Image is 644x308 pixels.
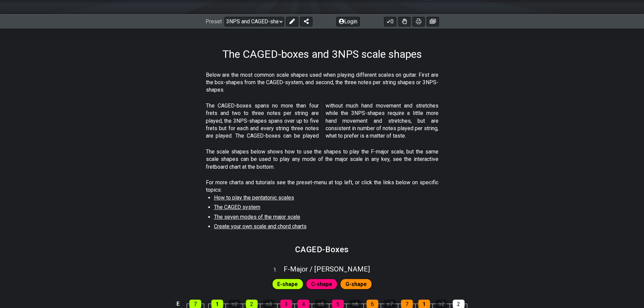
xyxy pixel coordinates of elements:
span: How to play the pentatonic scales [214,194,294,201]
button: Share Preset [300,17,312,26]
span: The CAGED system [214,204,260,210]
p: For more charts and tutorials see the preset-menu at top left, or click the links below on specif... [206,179,438,194]
p: The CAGED-boxes spans no more than four frets and two to three notes per string are played, the 3... [206,102,438,140]
span: 1 . [273,266,284,274]
span: Create your own scale and chord charts [214,223,307,230]
button: Edit Preset [286,17,298,26]
span: Preset [206,18,222,25]
span: F - Major / [PERSON_NAME] [284,265,370,273]
span: The seven modes of the major scale [214,214,300,220]
span: First enable full edit mode to edit [345,279,367,289]
p: The scale shapes below shows how to use the shapes to play the F-major scale, but the same scale ... [206,148,438,171]
button: Print [412,17,425,26]
h2: CAGED-Boxes [295,246,349,253]
button: Login [336,17,360,26]
button: Create image [427,17,439,26]
span: First enable full edit mode to edit [277,279,298,289]
button: Toggle Dexterity for all fretkits [398,17,410,26]
p: Below are the most common scale shapes used when playing different scales on guitar. First are th... [206,71,438,94]
button: 0 [384,17,396,26]
span: First enable full edit mode to edit [311,279,332,289]
h1: The CAGED-boxes and 3NPS scale shapes [222,48,422,61]
select: Preset [224,17,284,26]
